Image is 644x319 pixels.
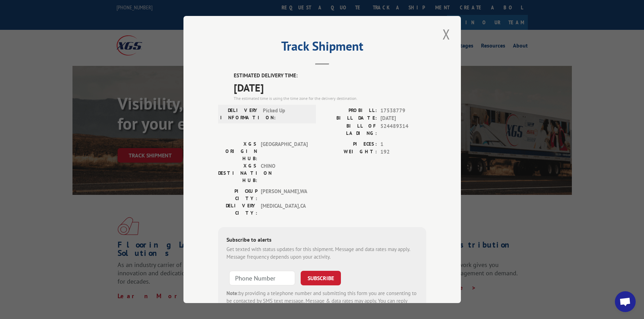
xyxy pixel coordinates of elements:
div: Subscribe to alerts [226,235,418,245]
div: by providing a telephone number and submitting this form you are consenting to be contacted by SM... [226,290,418,313]
input: Phone Number [229,271,295,285]
label: WEIGHT: [322,148,377,156]
div: The estimated time is using the time zone for the delivery destination. [234,95,426,102]
div: Get texted with status updates for this shipment. Message and data rates may apply. Message frequ... [226,245,418,261]
strong: Note: [226,290,239,296]
button: Close modal [440,25,452,44]
label: BILL OF LADING: [322,122,377,137]
span: [PERSON_NAME] , WA [261,188,308,202]
span: 17538779 [380,107,426,115]
span: [DATE] [380,114,426,122]
span: CHINO [261,162,308,184]
label: PIECES: [322,140,377,148]
span: Picked Up [263,107,310,121]
button: SUBSCRIBE [301,271,341,285]
span: 192 [380,148,426,156]
h2: Track Shipment [218,41,426,54]
span: [GEOGRAPHIC_DATA] [261,140,308,162]
span: [DATE] [234,80,426,95]
label: PICKUP CITY: [218,188,257,202]
span: [MEDICAL_DATA] , CA [261,202,308,217]
label: DELIVERY CITY: [218,202,257,217]
label: PROBILL: [322,107,377,115]
a: Open chat [615,291,636,312]
span: 1 [380,140,426,148]
label: BILL DATE: [322,114,377,122]
label: ESTIMATED DELIVERY TIME: [234,72,426,80]
label: XGS ORIGIN HUB: [218,140,257,162]
label: DELIVERY INFORMATION: [220,107,259,121]
span: 524489314 [380,122,426,137]
label: XGS DESTINATION HUB: [218,162,257,184]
